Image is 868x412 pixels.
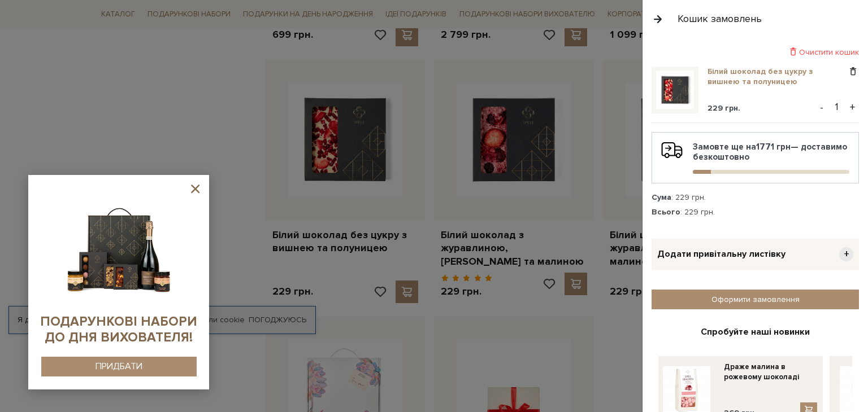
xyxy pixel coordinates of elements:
div: Спробуйте наші новинки [658,326,852,338]
a: Драже малина в рожевому шоколаді [724,362,817,382]
span: + [839,247,853,261]
div: Кошик замовлень [678,12,762,25]
button: + [846,99,859,116]
span: Додати привітальну листівку [657,248,785,260]
span: 229 грн. [708,103,740,113]
div: : 229 грн. [652,192,859,203]
div: : 229 грн. [652,207,859,217]
button: - [816,99,827,116]
img: Білий шоколад без цукру з вишнею та полуницею [656,71,694,109]
a: Оформити замовлення [652,290,859,309]
strong: Сума [652,192,671,202]
a: Білий шоколад без цукру з вишнею та полуницею [708,67,847,87]
div: Очистити кошик [652,47,859,58]
b: 1771 грн [756,142,791,152]
div: Замовте ще на — доставимо безкоштовно [661,142,849,174]
strong: Всього [652,207,680,217]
